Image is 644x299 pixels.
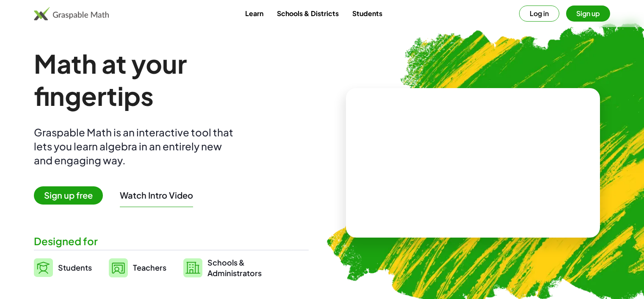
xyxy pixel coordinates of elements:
span: Teachers [133,263,166,272]
span: Schools & Administrators [207,257,262,278]
span: Sign up free [34,186,103,205]
button: Sign up [566,6,610,22]
video: What is this? This is dynamic math notation. Dynamic math notation plays a central role in how Gr... [409,131,536,195]
img: svg%3e [183,258,202,277]
a: Schools & Districts [270,6,345,21]
a: Students [345,6,389,21]
div: Graspable Math is an interactive tool that lets you learn algebra in an entirely new and engaging... [34,125,237,167]
button: Watch Intro Video [120,190,193,201]
div: Designed for [34,234,309,248]
a: Schools &Administrators [183,257,262,278]
img: svg%3e [109,258,128,277]
h1: Math at your fingertips [34,47,303,112]
img: svg%3e [34,258,53,277]
a: Teachers [109,257,166,278]
button: Log in [519,6,559,22]
a: Learn [238,6,270,21]
a: Students [34,257,92,278]
span: Students [58,263,92,272]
